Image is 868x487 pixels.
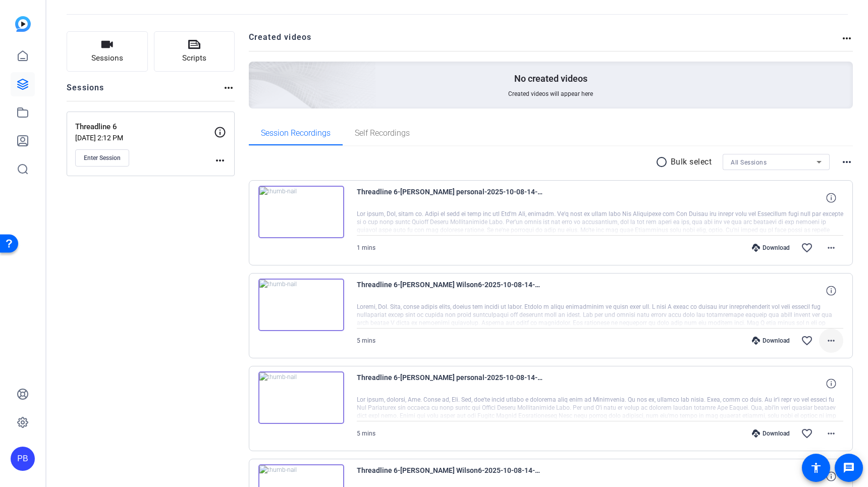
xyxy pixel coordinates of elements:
button: Scripts [154,31,235,72]
span: Session Recordings [261,129,331,137]
span: All Sessions [731,159,767,166]
h2: Sessions [67,82,104,101]
span: Enter Session [84,154,121,162]
mat-icon: message [843,462,855,474]
mat-icon: more_horiz [825,242,837,254]
mat-icon: more_horiz [841,32,853,44]
p: Bulk select [671,156,712,168]
img: blue-gradient.svg [15,16,31,32]
span: Created videos will appear here [508,90,593,98]
mat-icon: more_horiz [841,156,853,168]
button: Sessions [67,31,148,72]
mat-icon: favorite_border [801,242,813,254]
div: Download [747,429,795,438]
span: 1 mins [357,244,375,251]
h2: Created videos [249,31,841,51]
button: Enter Session [75,149,129,167]
img: thumb-nail [258,279,344,331]
mat-icon: more_horiz [825,335,837,347]
span: 5 mins [357,430,375,437]
div: Download [747,244,795,252]
p: [DATE] 2:12 PM [75,134,214,142]
span: Threadline 6-[PERSON_NAME] Wilson6-2025-10-08-14-17-14-558-1 [357,279,544,303]
div: PB [11,447,35,471]
mat-icon: radio_button_unchecked [656,156,671,168]
p: No created videos [514,73,587,85]
mat-icon: favorite_border [801,427,813,440]
mat-icon: favorite_border [801,335,813,347]
span: Sessions [91,52,123,64]
span: Scripts [182,52,206,64]
span: Threadline 6-[PERSON_NAME] personal-2025-10-08-14-22-47-994-0 [357,186,544,210]
span: Self Recordings [355,129,410,137]
div: Download [747,337,795,345]
mat-icon: more_horiz [223,82,235,94]
span: Threadline 6-[PERSON_NAME] personal-2025-10-08-14-17-14-558-0 [357,371,544,396]
mat-icon: more_horiz [214,154,226,167]
mat-icon: accessibility [810,462,822,474]
img: thumb-nail [258,371,344,424]
mat-icon: more_horiz [825,427,837,440]
p: Threadline 6 [75,121,214,133]
span: 5 mins [357,337,375,344]
img: thumb-nail [258,186,344,238]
